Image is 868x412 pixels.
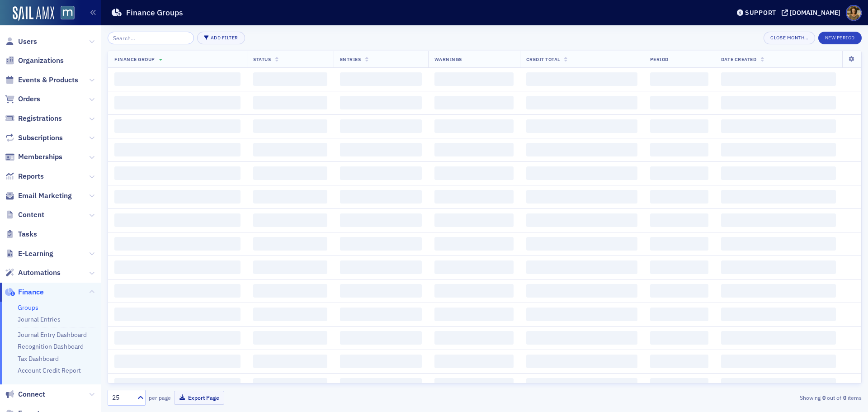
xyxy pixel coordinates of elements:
a: Reports [5,171,44,181]
a: Journal Entry Dashboard [18,331,87,339]
span: ‌ [650,72,708,86]
span: ‌ [526,213,637,227]
span: Status [253,56,271,62]
button: [DOMAIN_NAME] [782,9,844,16]
span: ‌ [721,190,836,204]
span: ‌ [253,355,327,368]
span: ‌ [340,190,422,204]
span: ‌ [721,331,836,345]
a: Journal Entries [18,315,61,323]
span: ‌ [526,119,637,133]
a: Organizations [5,56,64,66]
span: Automations [18,268,61,278]
span: ‌ [650,213,708,227]
strong: 0 [841,393,848,402]
div: Showing out of items [617,393,862,402]
a: Automations [5,268,61,278]
a: Account Credit Report [18,366,81,374]
span: ‌ [650,260,708,274]
span: ‌ [114,237,241,251]
a: Content [5,210,44,220]
span: ‌ [253,119,327,133]
span: ‌ [253,96,327,109]
span: ‌ [340,355,422,368]
span: ‌ [650,378,708,392]
span: ‌ [114,378,241,392]
span: Events & Products [18,75,78,85]
span: Warnings [434,56,462,62]
span: ‌ [114,72,241,86]
a: Orders [5,94,40,104]
a: View Homepage [54,6,75,21]
span: ‌ [434,190,514,204]
span: ‌ [434,119,514,133]
button: Close Month… [764,32,815,44]
span: ‌ [721,72,836,86]
span: ‌ [434,213,514,227]
span: ‌ [721,119,836,133]
a: Registrations [5,114,62,123]
span: ‌ [526,96,637,109]
a: Memberships [5,152,62,162]
span: ‌ [650,237,708,251]
span: ‌ [434,72,514,86]
span: ‌ [253,237,327,251]
span: ‌ [721,284,836,298]
a: Groups [18,303,38,312]
a: Recognition Dashboard [18,342,84,350]
button: Add Filter [197,32,245,44]
span: ‌ [721,355,836,368]
span: ‌ [114,355,241,368]
span: ‌ [526,355,637,368]
span: ‌ [114,331,241,345]
span: Email Marketing [18,191,72,201]
span: ‌ [526,166,637,180]
span: ‌ [650,355,708,368]
span: ‌ [340,331,422,345]
span: ‌ [650,143,708,156]
span: ‌ [253,190,327,204]
span: Profile [846,5,862,21]
span: ‌ [114,213,241,227]
span: ‌ [114,308,241,321]
span: Users [18,37,37,47]
input: Search… [108,32,194,44]
span: ‌ [253,143,327,156]
span: ‌ [526,331,637,345]
span: Credit Total [526,56,560,62]
span: ‌ [434,96,514,109]
span: ‌ [340,119,422,133]
span: ‌ [114,260,241,274]
span: ‌ [650,119,708,133]
span: ‌ [721,260,836,274]
span: ‌ [340,96,422,109]
a: Connect [5,389,45,399]
span: Entries [340,56,361,62]
span: ‌ [721,308,836,321]
span: Period [650,56,669,62]
img: SailAMX [13,6,54,21]
a: Events & Products [5,75,78,85]
span: Content [18,210,44,220]
span: ‌ [434,331,514,345]
span: ‌ [650,166,708,180]
span: ‌ [253,260,327,274]
span: ‌ [340,213,422,227]
span: ‌ [114,96,241,109]
span: ‌ [114,190,241,204]
span: ‌ [434,378,514,392]
span: ‌ [253,72,327,86]
div: Support [745,9,776,17]
a: Tasks [5,229,37,239]
span: ‌ [526,378,637,392]
span: ‌ [253,308,327,321]
span: ‌ [721,237,836,251]
span: Date Created [721,56,756,62]
span: ‌ [650,284,708,298]
span: ‌ [434,260,514,274]
a: E-Learning [5,249,53,259]
span: E-Learning [18,249,53,259]
span: Connect [18,389,45,399]
span: ‌ [721,166,836,180]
